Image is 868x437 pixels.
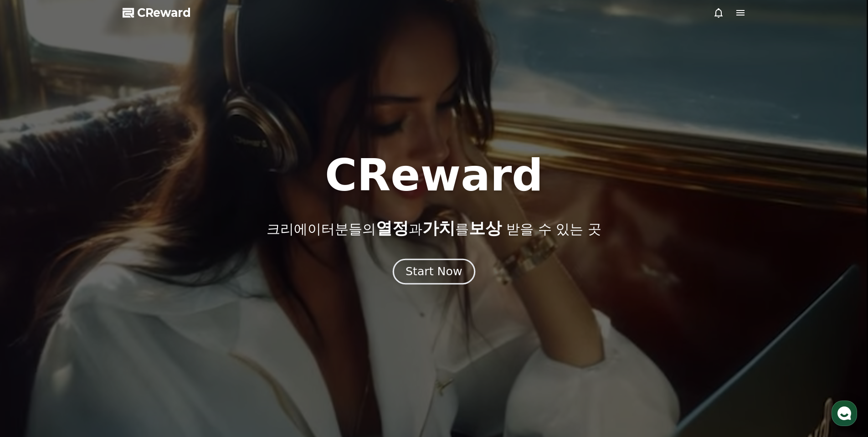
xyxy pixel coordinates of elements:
[3,289,60,312] a: 홈
[29,303,34,310] span: 홈
[60,289,118,312] a: 대화
[376,219,409,237] span: 열정
[83,303,94,310] span: 대화
[123,5,191,20] a: CReward
[118,289,175,312] a: 설정
[325,154,543,197] h1: CReward
[393,258,475,284] button: Start Now
[395,268,473,277] a: Start Now
[267,219,601,237] p: 크리에이터분들의 과 를 받을 수 있는 곳
[469,219,502,237] span: 보상
[137,5,191,20] span: CReward
[406,264,462,279] div: Start Now
[141,303,152,310] span: 설정
[422,219,455,237] span: 가치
